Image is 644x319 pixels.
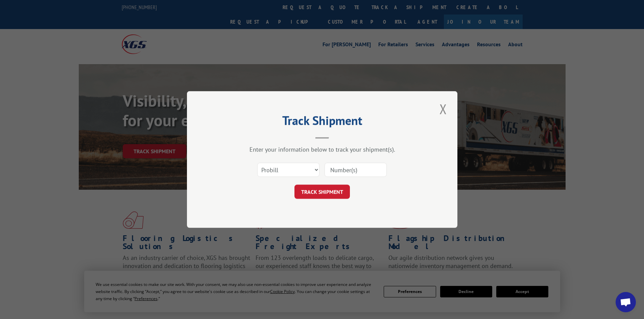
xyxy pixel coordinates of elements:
a: Open chat [616,292,636,312]
div: Enter your information below to track your shipment(s). [221,145,424,153]
h2: Track Shipment [221,116,424,129]
button: Close modal [437,100,449,118]
button: TRACK SHIPMENT [294,185,350,199]
input: Number(s) [325,163,387,177]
